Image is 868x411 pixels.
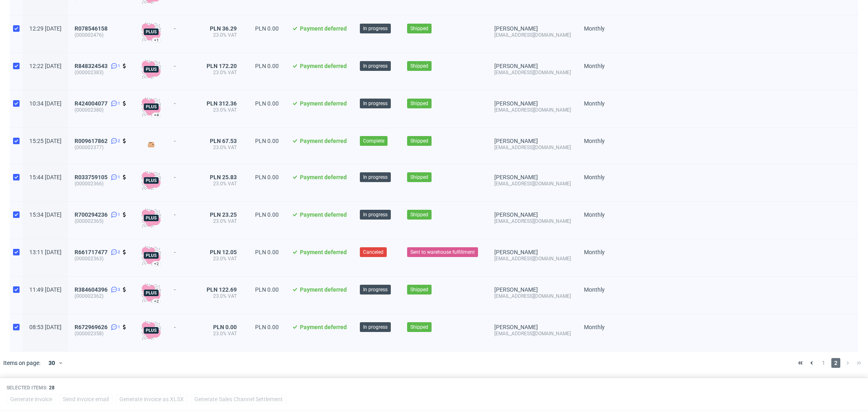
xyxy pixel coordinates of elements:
span: 1 [118,100,120,107]
span: 2 [118,249,120,255]
span: Canceled [363,248,383,256]
span: (000002362) [75,293,128,299]
span: Items on page: [3,359,40,367]
span: Payment deferred [300,211,347,218]
a: 2 [109,249,120,255]
span: Shipped [410,100,428,107]
span: Selected items: [7,385,47,391]
span: PLN 172.20 [207,63,237,69]
span: R424004077 [75,100,108,107]
span: Shipped [410,211,428,218]
a: R078546158 [75,25,109,32]
a: [PERSON_NAME] [494,138,538,144]
div: [EMAIL_ADDRESS][DOMAIN_NAME] [494,107,571,113]
div: - [174,22,194,32]
button: Generate invoice as XLSX [116,394,187,404]
span: Payment deferred [300,324,347,330]
span: PLN 23.25 [210,211,237,218]
img: plus-icon.676465ae8f3a83198b3f.png [141,208,161,228]
a: R848324543 [75,63,109,69]
a: [PERSON_NAME] [494,100,538,107]
a: R033759105 [75,174,109,180]
div: [EMAIL_ADDRESS][DOMAIN_NAME] [494,330,571,337]
span: Complete [363,137,384,145]
span: 1 [118,63,120,69]
span: 15:25 [DATE] [29,138,62,144]
img: plus-icon.676465ae8f3a83198b3f.png [141,246,161,265]
span: (000002380) [75,107,128,113]
span: (000002366) [75,180,128,187]
span: R078546158 [75,25,108,32]
img: version_two_editor_design [141,139,161,150]
span: Shipped [410,25,428,32]
span: Shipped [410,323,428,331]
span: PLN 0.00 [255,63,279,69]
div: - [174,97,194,107]
button: Generate invoice [7,394,56,404]
button: Generate Sales Channel Settlement [191,394,286,404]
a: 3 [109,286,120,293]
span: PLN 0.00 [255,25,279,32]
span: PLN 0.00 [255,211,279,218]
span: 1 [118,211,120,218]
span: In progress [363,286,388,293]
span: R848324543 [75,63,108,69]
span: 23.0% VAT [207,255,237,262]
span: Monthly [584,138,605,144]
span: PLN 36.29 [210,25,237,32]
div: +4 [154,113,159,117]
div: - [174,134,194,144]
span: Payment deferred [300,63,347,69]
div: 30 [44,357,58,369]
span: Sent to warehouse fulfillment [410,248,475,256]
div: - [174,208,194,218]
span: In progress [363,25,388,32]
a: 2 [109,138,120,144]
span: (000002476) [75,32,128,38]
img: plus-icon.676465ae8f3a83198b3f.png [141,22,161,42]
span: In progress [363,62,388,70]
span: 23.0% VAT [207,107,237,113]
a: 1 [109,324,120,330]
div: - [174,246,194,255]
img: plus-icon.676465ae8f3a83198b3f.png [141,321,161,340]
span: 23.0% VAT [207,180,237,187]
span: Monthly [584,249,605,255]
div: [EMAIL_ADDRESS][DOMAIN_NAME] [494,69,571,76]
span: PLN 0.00 [213,324,237,330]
span: Generate invoice as XLSX [119,396,184,402]
span: R033759105 [75,174,108,180]
span: (000002383) [75,69,128,76]
span: In progress [363,174,388,181]
span: 15:44 [DATE] [29,174,62,180]
span: 3 [118,286,120,293]
span: PLN 12.05 [210,249,237,255]
a: [PERSON_NAME] [494,63,538,69]
span: PLN 0.00 [255,100,279,107]
span: R672969626 [75,324,108,330]
span: Monthly [584,286,605,293]
span: 2 [118,138,120,144]
span: (000002358) [75,330,128,337]
span: PLN 0.00 [255,324,279,330]
div: - [174,283,194,293]
span: 13:11 [DATE] [29,249,62,255]
img: plus-icon.676465ae8f3a83198b3f.png [141,59,161,79]
span: Monthly [584,100,605,107]
span: 10:34 [DATE] [29,100,62,107]
span: Generate Sales Channel Settlement [194,396,283,402]
div: +2 [154,262,159,266]
span: 23.0% VAT [207,69,237,76]
span: 23.0% VAT [207,330,237,337]
span: Monthly [584,174,605,180]
span: 23.0% VAT [207,293,237,299]
span: (000002363) [75,255,128,262]
a: [PERSON_NAME] [494,25,538,32]
span: R700294236 [75,211,108,218]
span: 28 [49,385,55,391]
span: (000002377) [75,144,128,151]
span: Payment deferred [300,286,347,293]
a: 1 [109,63,120,69]
span: Monthly [584,25,605,32]
span: PLN 0.00 [255,286,279,293]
